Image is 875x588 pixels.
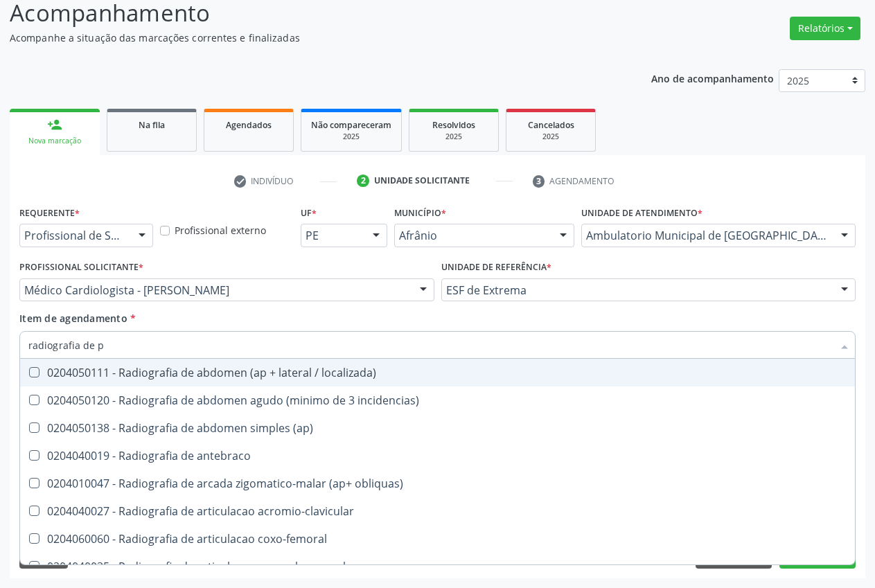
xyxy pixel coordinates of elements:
input: Buscar por procedimentos [28,331,833,359]
span: ESF de Extrema [446,283,828,297]
div: Nova marcação [19,136,90,146]
div: 2025 [311,132,391,142]
div: 0204040035 - Radiografia de articulacao escapulo-umeral [28,561,847,572]
span: Agendados [226,119,272,131]
span: Não compareceram [311,119,391,131]
label: Profissional Solicitante [19,257,143,278]
button: Relatórios [790,17,860,40]
div: 0204010047 - Radiografia de arcada zigomatico-malar (ap+ obliquas) [28,478,847,489]
span: PE [306,229,359,242]
span: Ambulatorio Municipal de [GEOGRAPHIC_DATA] [586,229,827,242]
span: Na fila [139,119,165,131]
div: 0204040027 - Radiografia de articulacao acromio-clavicular [28,506,847,517]
label: Requerente [19,202,80,224]
div: 2 [357,175,369,187]
div: 0204050138 - Radiografia de abdomen simples (ap) [28,422,847,434]
label: Unidade de atendimento [581,202,702,224]
span: Item de agendamento [19,312,127,325]
p: Acompanhe a situação das marcações correntes e finalizadas [10,30,609,45]
span: Médico Cardiologista - [PERSON_NAME] [24,283,406,297]
div: person_add [47,117,62,132]
label: Unidade de referência [441,257,551,278]
div: 0204040019 - Radiografia de antebraco [28,450,847,461]
label: Município [394,202,446,224]
label: Profissional externo [175,223,266,238]
span: Resolvidos [432,119,475,131]
span: Afrânio [399,229,546,242]
label: UF [301,202,317,224]
span: Cancelados [528,119,574,131]
p: Ano de acompanhamento [651,69,774,87]
div: Unidade solicitante [374,175,470,187]
div: 2025 [516,132,585,142]
span: Profissional de Saúde [24,229,125,242]
div: 0204060060 - Radiografia de articulacao coxo-femoral [28,533,847,544]
div: 2025 [419,132,488,142]
div: 0204050120 - Radiografia de abdomen agudo (minimo de 3 incidencias) [28,395,847,406]
div: 0204050111 - Radiografia de abdomen (ap + lateral / localizada) [28,367,847,378]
